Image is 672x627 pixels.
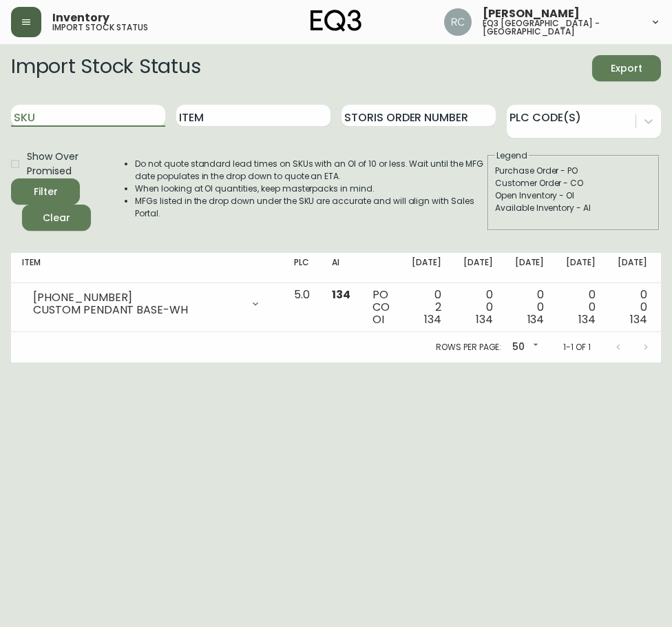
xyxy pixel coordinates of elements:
[412,289,441,326] div: 0 2
[33,304,242,316] div: CUSTOM PENDANT BASE-WH
[22,205,91,231] button: Clear
[555,253,607,283] th: [DATE]
[495,189,652,202] div: Open Inventory - OI
[33,291,242,304] div: [PHONE_NUMBER]
[436,341,501,353] p: Rows per page:
[563,341,591,353] p: 1-1 of 1
[372,289,390,326] div: PO CO
[444,8,472,36] img: 75cc83b809079a11c15b21e94bbc0507
[483,8,580,19] span: [PERSON_NAME]
[372,311,384,327] span: OI
[424,311,441,327] span: 134
[52,23,148,32] h5: import stock status
[566,289,596,326] div: 0 0
[463,289,493,326] div: 0 0
[495,150,529,162] legend: Legend
[592,55,661,81] button: Export
[504,253,556,283] th: [DATE]
[603,60,650,77] span: Export
[27,150,96,178] span: Show Over Promised
[527,311,545,327] span: 134
[52,12,109,23] span: Inventory
[507,336,541,359] div: 50
[33,209,80,227] span: Clear
[607,253,658,283] th: [DATE]
[618,289,647,326] div: 0 0
[11,253,283,283] th: Item
[283,253,321,283] th: PLC
[483,19,639,36] h5: eq3 [GEOGRAPHIC_DATA] - [GEOGRAPHIC_DATA]
[11,178,80,205] button: Filter
[630,311,647,327] span: 134
[22,289,272,319] div: [PHONE_NUMBER]CUSTOM PENDANT BASE-WH
[476,311,493,327] span: 134
[495,202,652,214] div: Available Inventory - AI
[515,289,545,326] div: 0 0
[283,283,321,332] td: 5.0
[401,253,452,283] th: [DATE]
[135,183,486,195] li: When looking at OI quantities, keep masterpacks in mind.
[11,55,200,81] h2: Import Stock Status
[135,195,486,220] li: MFGs listed in the drop down under the SKU are accurate and will align with Sales Portal.
[332,287,350,302] span: 134
[495,177,652,189] div: Customer Order - CO
[452,253,504,283] th: [DATE]
[321,253,361,283] th: AI
[135,158,486,183] li: Do not quote standard lead times on SKUs with an OI of 10 or less. Wait until the MFG date popula...
[311,10,361,32] img: logo
[495,165,652,177] div: Purchase Order - PO
[578,311,596,327] span: 134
